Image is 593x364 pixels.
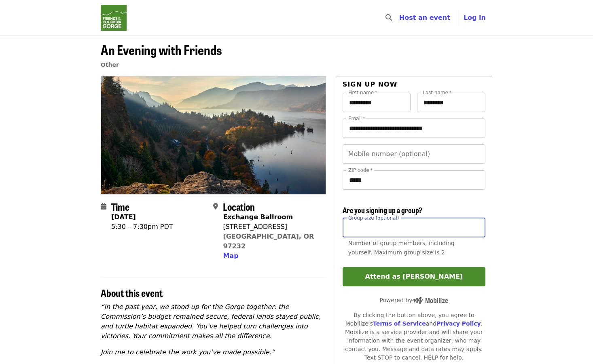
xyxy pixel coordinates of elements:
[223,222,319,232] div: [STREET_ADDRESS]
[385,14,392,21] i: search icon
[223,199,255,214] span: Location
[101,40,222,59] span: An Evening with Friends
[223,213,293,221] strong: Exchange Ballroom
[436,320,481,327] a: Privacy Policy
[223,251,238,261] button: Map
[373,320,426,327] a: Terms of Service
[101,348,275,356] em: Join me to celebrate the work you’ve made possible.”
[343,119,485,138] input: Email
[343,205,422,215] span: Are you signing up a group?
[101,76,326,194] img: An Evening with Friends organized by Friends Of The Columbia Gorge
[379,297,448,303] span: Powered by
[101,5,127,31] img: Friends Of The Columbia Gorge - Home
[343,218,485,237] input: [object Object]
[348,116,365,121] label: Email
[348,215,399,220] span: Group size (optional)
[343,170,485,190] input: ZIP code
[343,311,485,362] div: By clicking the button above, you agree to Mobilize's and . Mobilize is a service provider and wi...
[457,10,492,26] button: Log in
[223,233,314,250] a: [GEOGRAPHIC_DATA], OR 97232
[111,222,173,232] div: 5:30 – 7:30pm PDT
[348,240,455,256] span: Number of group members, including yourself. Maximum group size is 2
[343,93,411,112] input: First name
[412,297,448,304] img: Powered by Mobilize
[343,144,485,164] input: Mobile number (optional)
[101,61,119,68] a: Other
[213,203,218,210] i: map-marker-alt icon
[101,286,163,300] span: About this event
[343,80,398,88] span: Sign up now
[423,90,451,95] label: Last name
[223,252,238,260] span: Map
[111,213,136,221] strong: [DATE]
[348,90,377,95] label: First name
[399,14,450,21] a: Host an event
[397,8,403,28] input: Search
[101,303,321,340] em: “In the past year, we stood up for the Gorge together: the Commission’s budget remained secure, f...
[111,199,129,214] span: Time
[417,93,485,112] input: Last name
[464,14,486,21] span: Log in
[348,168,373,173] label: ZIP code
[101,203,106,210] i: calendar icon
[343,267,485,286] button: Attend as [PERSON_NAME]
